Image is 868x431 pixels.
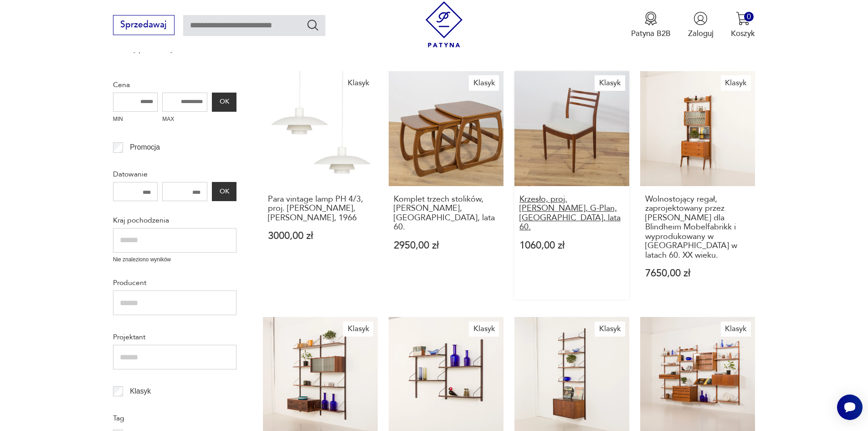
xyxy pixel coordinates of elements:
[645,195,750,260] h3: Wolnostojący regał, zaprojektowany przez [PERSON_NAME] dla Blindheim Mobelfabrikk i wyprodukowany...
[113,168,237,180] p: Datowanie
[113,214,237,226] p: Kraj pochodzenia
[731,28,755,39] p: Koszyk
[688,28,714,39] p: Zaloguj
[693,11,708,26] img: Ikonka użytkownika
[306,18,319,31] button: Szukaj
[113,79,237,91] p: Cena
[514,71,629,300] a: KlasykKrzesło, proj. V. Wilkins, G-Plan, Wielka Brytania, lata 60.Krzesło, proj. [PERSON_NAME], G...
[645,269,750,278] p: 7650,00 zł
[113,112,158,129] label: MIN
[130,385,151,397] p: Klasyk
[394,241,499,250] p: 2950,00 zł
[130,141,160,153] p: Promocja
[744,12,754,21] div: 0
[212,182,236,201] button: OK
[731,11,755,39] button: 0Koszyk
[162,112,207,129] label: MAX
[631,11,671,39] a: Ikona medaluPatyna B2B
[263,71,378,300] a: KlasykPara vintage lamp PH 4/3, proj. Poul Henningsen, Louis Poulsen, 1966Para vintage lamp PH 4/...
[113,331,237,343] p: Projektant
[394,195,499,232] h3: Komplet trzech stolików, [PERSON_NAME], [GEOGRAPHIC_DATA], lata 60.
[631,28,671,39] p: Patyna B2B
[113,22,175,29] a: Sprzedawaj
[736,11,750,26] img: Ikona koszyka
[421,1,467,47] img: Patyna - sklep z meblami i dekoracjami vintage
[644,11,658,26] img: Ikona medalu
[519,195,625,232] h3: Krzesło, proj. [PERSON_NAME], G-Plan, [GEOGRAPHIC_DATA], lata 60.
[519,241,625,250] p: 1060,00 zł
[688,11,714,39] button: Zaloguj
[389,71,503,300] a: KlasykKomplet trzech stolików, Parker Knoll, Wielka Brytania, lata 60.Komplet trzech stolików, [P...
[212,93,236,112] button: OK
[268,195,373,223] h3: Para vintage lamp PH 4/3, proj. [PERSON_NAME], [PERSON_NAME], 1966
[640,71,755,300] a: KlasykWolnostojący regał, zaprojektowany przez Johna Texmona dla Blindheim Mobelfabrikk i wyprodu...
[113,412,237,424] p: Tag
[837,395,863,420] iframe: Smartsupp widget button
[113,277,237,289] p: Producent
[113,255,237,264] p: Nie znaleziono wyników
[113,15,175,35] button: Sprzedawaj
[631,11,671,39] button: Patyna B2B
[268,231,373,241] p: 3000,00 zł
